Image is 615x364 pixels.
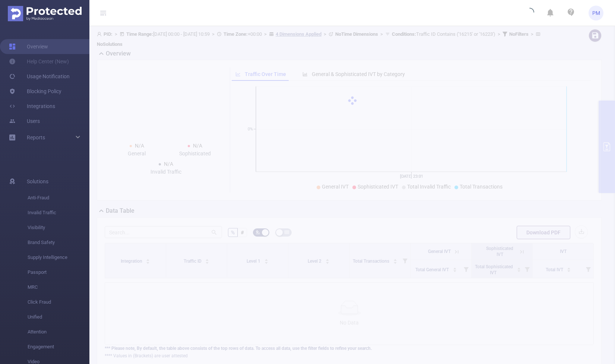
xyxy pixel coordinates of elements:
a: Blocking Policy [9,84,61,99]
span: Unified [28,310,89,325]
span: Click Fraud [28,295,89,310]
span: Supply Intelligence [28,250,89,265]
span: Anti-Fraud [28,190,89,205]
span: Passport [28,265,89,280]
span: Invalid Traffic [28,205,89,220]
img: Protected Media [8,6,82,21]
a: Integrations [9,99,55,114]
span: MRC [28,280,89,295]
i: icon: loading [525,8,534,18]
span: Visibility [28,220,89,235]
span: Reports [27,134,45,140]
span: Engagement [28,339,89,354]
a: Overview [9,39,48,54]
span: PM [592,6,600,20]
a: Usage Notification [9,69,70,84]
a: Reports [27,130,45,145]
span: Brand Safety [28,235,89,250]
span: Attention [28,325,89,339]
a: Users [9,114,40,129]
span: Solutions [27,174,48,189]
